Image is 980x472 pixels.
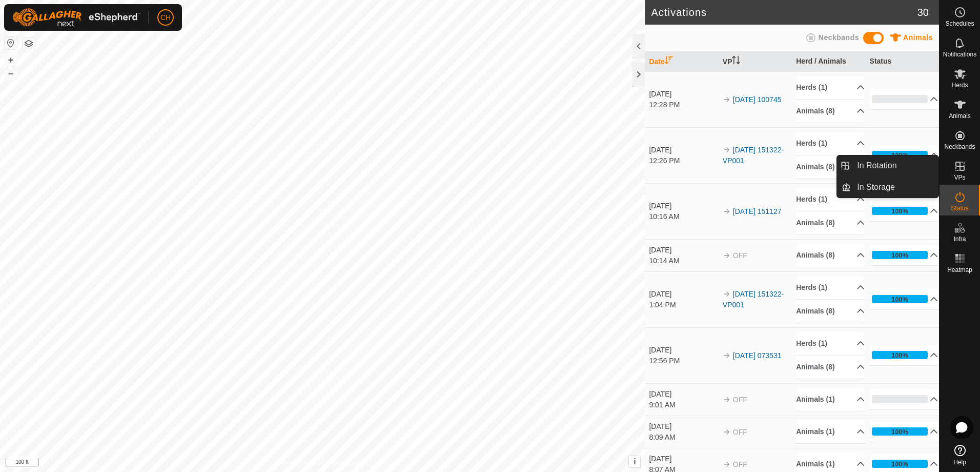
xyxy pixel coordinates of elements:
[733,396,747,404] span: OFF
[733,351,782,360] a: [DATE] 073531
[723,290,784,309] a: [DATE] 151322-VP001
[945,21,974,27] span: Schedules
[870,345,938,365] p-accordion-header: 100%
[872,351,928,359] div: 100%
[333,459,363,468] a: Contact Us
[649,454,718,464] div: [DATE]
[719,52,792,72] th: VP
[870,389,938,409] p-accordion-header: 0%
[870,421,938,442] p-accordion-header: 100%
[891,427,908,437] div: 100%
[796,388,865,411] p-accordion-header: Animals (1)
[872,95,928,103] div: 0%
[723,396,731,404] img: arrow
[282,459,320,468] a: Privacy Policy
[723,146,731,154] img: arrow
[733,460,747,468] span: OFF
[723,95,731,104] img: arrow
[870,245,938,265] p-accordion-header: 100%
[160,12,171,23] span: CH
[872,295,928,303] div: 100%
[645,52,718,72] th: Date
[649,211,718,222] div: 10:16 AM
[796,188,865,211] p-accordion-header: Herds (1)
[796,76,865,99] p-accordion-header: Herds (1)
[954,174,965,181] span: VPs
[796,420,865,443] p-accordion-header: Animals (1)
[649,89,718,100] div: [DATE]
[891,294,908,304] div: 100%
[796,300,865,323] p-accordion-header: Animals (8)
[796,332,865,355] p-accordion-header: Herds (1)
[857,181,895,193] span: In Storage
[5,37,17,49] button: Reset Map
[792,52,865,72] th: Herd / Animals
[723,351,731,360] img: arrow
[917,5,929,20] span: 30
[23,37,35,50] button: Map Layers
[891,206,908,216] div: 100%
[872,207,928,215] div: 100%
[651,6,917,18] h2: Activations
[837,177,938,198] li: In Storage
[903,33,933,42] span: Animals
[649,245,718,255] div: [DATE]
[732,57,740,66] p-sorticon: Activate to sort
[665,57,673,66] p-sorticon: Activate to sort
[796,356,865,379] p-accordion-header: Animals (8)
[796,211,865,234] p-accordion-header: Animals (8)
[891,350,908,360] div: 100%
[649,145,718,155] div: [DATE]
[733,207,782,215] a: [DATE] 151127
[629,456,640,467] button: i
[870,145,938,165] p-accordion-header: 100%
[872,460,928,468] div: 100%
[943,51,976,57] span: Notifications
[649,289,718,300] div: [DATE]
[796,244,865,267] p-accordion-header: Animals (8)
[723,460,731,468] img: arrow
[649,300,718,310] div: 1:04 PM
[951,205,968,211] span: Status
[723,251,731,260] img: arrow
[733,95,782,104] a: [DATE] 100745
[851,177,938,198] a: In Storage
[851,155,938,176] a: In Rotation
[891,250,908,260] div: 100%
[733,251,747,260] span: OFF
[872,151,928,159] div: 100%
[796,132,865,155] p-accordion-header: Herds (1)
[649,389,718,400] div: [DATE]
[649,356,718,366] div: 12:56 PM
[872,251,928,259] div: 100%
[649,155,718,166] div: 12:26 PM
[12,8,140,27] img: Gallagher Logo
[870,289,938,309] p-accordion-header: 100%
[872,427,928,436] div: 100%
[723,428,731,436] img: arrow
[649,421,718,432] div: [DATE]
[649,201,718,211] div: [DATE]
[857,160,896,172] span: In Rotation
[870,89,938,109] p-accordion-header: 0%
[891,459,908,469] div: 100%
[837,155,938,176] li: In Rotation
[723,207,731,215] img: arrow
[649,432,718,443] div: 8:09 AM
[866,52,939,72] th: Status
[872,395,928,403] div: 0%
[947,267,972,273] span: Heatmap
[733,428,747,436] span: OFF
[944,144,975,150] span: Neckbands
[5,67,17,80] button: –
[5,54,17,66] button: +
[953,236,966,242] span: Infra
[870,201,938,221] p-accordion-header: 100%
[649,345,718,356] div: [DATE]
[723,146,784,165] a: [DATE] 151322-VP001
[819,33,859,42] span: Neckbands
[951,82,968,88] span: Herds
[649,400,718,410] div: 9:01 AM
[649,100,718,110] div: 12:28 PM
[796,155,865,179] p-accordion-header: Animals (8)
